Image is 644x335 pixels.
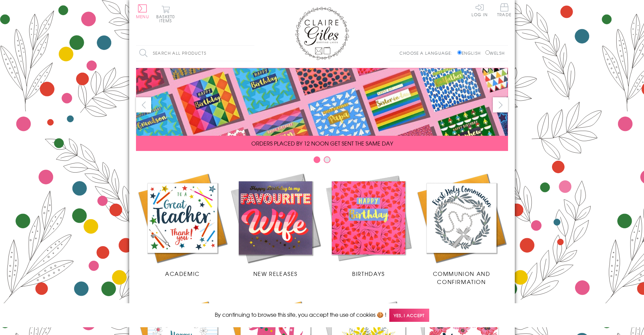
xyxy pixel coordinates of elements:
[497,3,511,17] span: Trade
[314,156,320,163] button: Carousel Page 1 (Current Slide)
[399,50,456,56] p: Choose a language:
[352,269,385,278] span: Birthdays
[415,172,508,286] a: Communion and Confirmation
[136,46,254,61] input: Search all products
[389,309,429,322] span: Yes, I accept
[136,4,149,19] button: Menu
[497,3,511,18] a: Trade
[136,156,508,166] div: Carousel Pagination
[159,14,175,24] span: 0 items
[433,269,490,286] span: Communion and Confirmation
[457,50,462,55] input: English
[471,3,488,17] a: Log In
[253,269,298,278] span: New Releases
[248,46,254,61] input: Search
[136,14,149,20] span: Menu
[136,97,151,112] button: prev
[165,269,200,278] span: Academic
[485,50,505,56] label: Welsh
[229,172,322,278] a: New Releases
[322,172,415,278] a: Birthdays
[156,5,175,23] button: Basket0 items
[457,50,484,56] label: English
[251,139,393,147] span: ORDERS PLACED BY 12 NOON GET SENT THE SAME DAY
[295,7,349,60] img: Claire Giles Greetings Cards
[493,97,508,112] button: next
[485,50,490,55] input: Welsh
[136,172,229,278] a: Academic
[324,156,330,163] button: Carousel Page 2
